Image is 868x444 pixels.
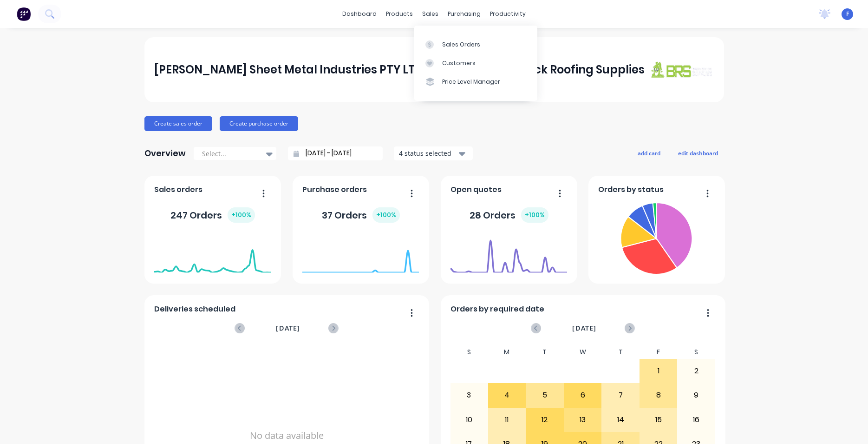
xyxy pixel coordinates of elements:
span: [DATE] [572,323,596,333]
img: Factory [17,7,31,21]
button: 4 status selected [394,146,473,160]
div: 9 [678,384,715,407]
div: + 100 % [228,207,255,223]
div: 5 [526,384,563,407]
div: M [488,345,526,359]
div: 14 [602,408,639,431]
div: 11 [489,408,526,431]
div: 8 [640,384,677,407]
div: 6 [564,384,601,407]
div: 1 [640,359,677,383]
div: S [677,345,715,359]
div: 247 Orders [170,207,255,223]
div: 4 status selected [399,148,457,158]
div: W [564,345,602,359]
a: Price Level Manager [414,73,537,91]
div: T [526,345,564,359]
span: Open quotes [450,184,502,195]
div: [PERSON_NAME] Sheet Metal Industries PTY LTD trading as Brunswick Roofing Supplies [154,60,645,79]
div: 13 [564,408,601,431]
button: Create purchase order [220,116,298,131]
span: Sales orders [154,184,202,195]
div: 16 [678,408,715,431]
span: [DATE] [276,323,300,333]
div: T [601,345,640,359]
div: Customers [442,59,476,67]
div: 3 [450,384,488,407]
span: Purchase orders [302,184,367,195]
div: Sales Orders [442,40,480,49]
div: productivity [485,7,530,21]
div: 2 [678,359,715,383]
button: edit dashboard [672,147,724,159]
div: 7 [602,384,639,407]
div: Overview [144,144,186,163]
button: add card [632,147,666,159]
div: 4 [489,384,526,407]
div: 15 [640,408,677,431]
div: 12 [526,408,563,431]
a: Customers [414,54,537,73]
a: Sales Orders [414,35,537,53]
div: 37 Orders [322,207,400,223]
div: sales [418,7,443,21]
img: J A Sheet Metal Industries PTY LTD trading as Brunswick Roofing Supplies [649,61,714,78]
div: 10 [450,408,488,431]
div: + 100 % [372,207,400,223]
span: Orders by status [598,184,664,195]
div: S [450,345,488,359]
div: Price Level Manager [442,78,500,86]
span: F [846,10,849,18]
div: 28 Orders [470,207,548,223]
div: + 100 % [521,207,548,223]
div: F [640,345,678,359]
button: Create sales order [144,116,212,131]
div: purchasing [443,7,485,21]
div: products [381,7,418,21]
a: dashboard [338,7,381,21]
